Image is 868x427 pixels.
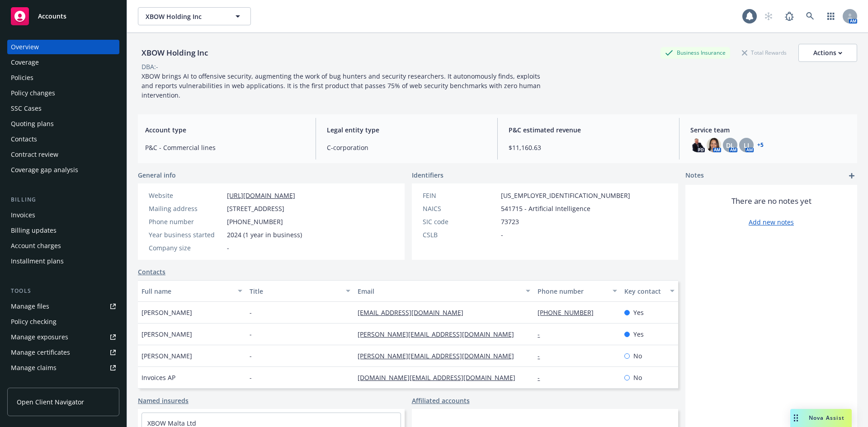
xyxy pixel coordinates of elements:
div: CSLB [423,230,497,239]
div: Key contact [624,286,665,296]
span: Notes [685,170,704,181]
span: XBOW brings AI to offensive security, augmenting the work of bug hunters and security researchers... [142,72,542,99]
div: Installment plans [11,254,64,268]
div: Invoices [11,208,35,222]
div: Account charges [11,239,61,253]
div: Quoting plans [11,117,54,131]
div: Overview [11,40,39,54]
span: Open Client Navigator [17,397,84,407]
a: Manage BORs [7,376,119,390]
a: Installment plans [7,254,119,268]
span: Account type [145,125,305,135]
div: Drag to move [790,409,802,427]
img: photo [707,138,721,152]
span: No [633,373,642,382]
a: Manage files [7,299,119,314]
span: No [633,351,642,361]
a: Billing updates [7,223,119,238]
span: - [227,243,229,253]
div: Actions [813,44,842,61]
div: SIC code [423,217,497,226]
span: Legal entity type [327,125,486,135]
div: Policies [11,70,33,85]
span: Yes [633,329,644,339]
a: [DOMAIN_NAME][EMAIL_ADDRESS][DOMAIN_NAME] [358,373,523,382]
div: Policy changes [11,86,55,100]
span: C-corporation [327,143,486,152]
a: Manage claims [7,361,119,375]
a: Contacts [138,267,165,277]
a: Contract review [7,147,119,162]
img: photo [690,138,705,152]
a: Overview [7,40,119,54]
a: Search [801,7,819,25]
span: Service team [690,125,850,135]
div: NAICS [423,204,497,213]
div: Business Insurance [660,47,730,58]
div: Manage exposures [11,330,68,344]
span: [PERSON_NAME] [142,308,192,317]
a: - [538,330,547,338]
div: Policy checking [11,314,57,329]
a: Invoices [7,208,119,222]
a: +5 [757,142,764,148]
button: Full name [138,280,246,302]
span: $11,160.63 [509,143,668,152]
span: P&C - Commercial lines [145,143,305,152]
a: Switch app [822,7,840,25]
a: add [846,170,857,181]
div: Title [250,286,340,296]
button: Actions [798,44,857,62]
a: Quoting plans [7,117,119,131]
a: Contacts [7,132,119,146]
span: - [250,308,252,317]
span: [STREET_ADDRESS] [227,204,284,213]
a: Policies [7,70,119,85]
div: Tools [7,286,119,296]
span: [PERSON_NAME] [142,329,192,339]
a: SSC Cases [7,101,119,116]
div: Manage BORs [11,376,53,390]
a: Manage certificates [7,345,119,360]
span: - [250,373,252,382]
span: LI [744,141,749,150]
a: [EMAIL_ADDRESS][DOMAIN_NAME] [358,308,471,317]
a: Coverage gap analysis [7,163,119,177]
div: Mailing address [149,204,223,213]
div: Manage claims [11,361,57,375]
a: Policy changes [7,86,119,100]
span: Invoices AP [142,373,175,382]
a: Account charges [7,239,119,253]
span: - [250,329,252,339]
div: Website [149,191,223,200]
div: SSC Cases [11,101,42,116]
span: [PERSON_NAME] [142,351,192,361]
span: [US_EMPLOYER_IDENTIFICATION_NUMBER] [501,191,630,200]
div: XBOW Holding Inc [138,47,212,59]
a: Affiliated accounts [412,396,470,405]
div: FEIN [423,191,497,200]
span: - [250,351,252,361]
div: Email [358,286,520,296]
a: Add new notes [749,217,794,227]
span: Manage exposures [7,330,119,344]
span: Yes [633,308,644,317]
div: Contract review [11,147,58,162]
button: Nova Assist [790,409,852,427]
button: Email [354,280,534,302]
div: Total Rewards [737,47,791,58]
a: [PHONE_NUMBER] [538,308,601,317]
button: Title [246,280,354,302]
div: Full name [142,286,232,296]
span: Accounts [38,13,66,20]
div: Billing updates [11,223,57,238]
span: 2024 (1 year in business) [227,230,302,239]
a: [PERSON_NAME][EMAIL_ADDRESS][DOMAIN_NAME] [358,330,521,338]
span: P&C estimated revenue [509,125,668,135]
div: Manage certificates [11,345,70,360]
span: XBOW Holding Inc [146,12,224,21]
div: Coverage gap analysis [11,163,78,177]
span: DL [726,141,734,150]
a: - [538,373,547,382]
div: Contacts [11,132,37,146]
